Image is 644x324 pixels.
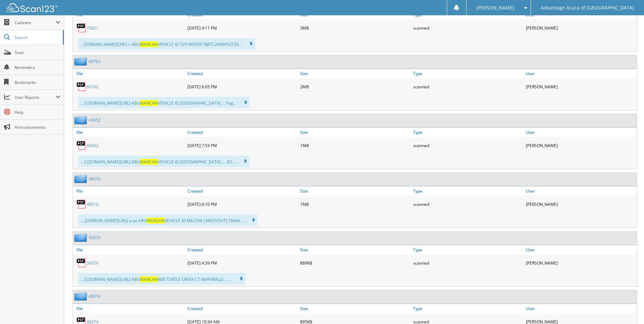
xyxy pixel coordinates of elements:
[73,128,186,137] a: File
[411,304,524,313] a: Type
[78,214,258,226] div: ....[DOMAIN_NAME][URL] a oa ABU VEHICLE ID MILESIN |MILESOUT] 16694 ...
[74,292,89,301] img: folder2.png
[186,256,298,270] div: [DATE] 4:39 PM
[147,218,165,223] span: MANCHA
[411,256,524,270] div: scanned
[524,139,637,152] div: [PERSON_NAME]
[186,245,298,254] a: Created
[524,245,637,254] a: User
[89,117,100,123] a: 43452
[89,176,100,182] a: 48516
[87,143,98,148] a: 43452
[524,69,637,78] a: User
[524,186,637,196] a: User
[298,245,411,254] a: Size
[524,80,637,93] div: [PERSON_NAME]
[15,94,56,100] span: User Reports
[524,128,637,137] a: User
[298,80,411,93] div: 2MB
[186,80,298,93] div: [DATE] 6:05 PM
[186,21,298,35] div: [DATE] 4:11 PM
[298,186,411,196] a: Size
[78,273,245,285] div: ...3 [DOMAIN_NAME][URL] ABU 808 TURTLE CREEK CT NAPERVILLE ... ...
[140,41,158,47] span: MANCHA
[140,159,158,165] span: MANCHA
[524,197,637,211] div: [PERSON_NAME]
[298,139,411,152] div: 1MB
[78,156,250,167] div: ...3 [DOMAIN_NAME][URL] ABU VEHICLE ID [GEOGRAPHIC_DATA] ... .82 ...
[186,128,298,137] a: Created
[298,304,411,313] a: Size
[524,304,637,313] a: User
[186,186,298,196] a: Created
[87,84,98,90] a: 69762
[411,245,524,254] a: Type
[73,245,186,254] a: File
[411,197,524,211] div: scanned
[476,6,514,10] span: [PERSON_NAME]
[15,35,59,40] span: Search
[411,69,524,78] a: Type
[541,6,634,10] span: Advantage Acura of [GEOGRAPHIC_DATA]
[15,79,60,85] span: Bookmarks
[15,109,60,115] span: Help
[524,256,637,270] div: [PERSON_NAME]
[298,256,411,270] div: 889KB
[411,186,524,196] a: Type
[74,116,89,124] img: folder2.png
[15,50,60,55] span: Scan
[89,235,100,240] a: 50079
[78,38,255,50] div: ...[DOMAIN_NAME][URL] = ABU VEHICLE ID 529 MOOSE 5J8TC2H56PL0133...
[73,304,186,313] a: File
[74,57,89,66] img: folder2.png
[186,69,298,78] a: Created
[87,25,98,31] a: 75821
[73,186,186,196] a: File
[89,58,100,64] a: 69762
[89,293,100,299] a: 49374
[524,21,637,35] div: [PERSON_NAME]
[87,260,98,266] a: 50079
[411,21,524,35] div: scanned
[74,233,89,242] img: folder2.png
[186,197,298,211] div: [DATE] 6:10 PM
[15,124,60,130] span: Announcements
[411,139,524,152] div: scanned
[76,140,87,150] img: PDF.png
[74,175,89,183] img: folder2.png
[87,201,98,207] a: 48516
[76,23,87,33] img: PDF.png
[15,20,56,25] span: Cabinets
[411,80,524,93] div: scanned
[298,69,411,78] a: Size
[298,197,411,211] div: 1MB
[78,97,250,108] div: ...3 [DOMAIN_NAME][URL] ABU VEHICLE ID [GEOGRAPHIC_DATA] ... Pag...
[298,21,411,35] div: 3MB
[298,128,411,137] a: Size
[73,69,186,78] a: File
[140,276,158,282] span: MANCHA
[76,199,87,209] img: PDF.png
[610,291,644,324] iframe: Chat Widget
[186,139,298,152] div: [DATE] 7:53 PM
[7,3,58,12] img: scan123-logo-white.svg
[76,82,87,92] img: PDF.png
[15,65,60,70] span: Reminders
[76,258,87,268] img: PDF.png
[140,100,158,106] span: MANCHA
[186,304,298,313] a: Created
[411,128,524,137] a: Type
